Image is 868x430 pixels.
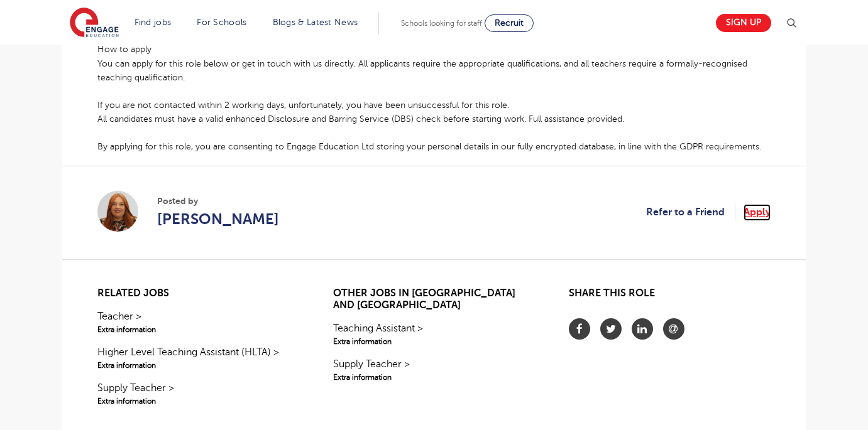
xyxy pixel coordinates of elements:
img: Engage Education [70,8,119,39]
a: Apply [744,204,771,220]
span: Extra information [333,336,535,347]
a: Teaching Assistant >Extra information [333,321,535,347]
span: All candidates must have a valid enhanced Disclosure and Barring Service (DBS) check before start... [97,114,624,124]
span: Extra information [97,324,299,335]
span: Extra information [97,395,299,407]
a: Supply Teacher >Extra information [333,357,535,383]
a: Blogs & Latest News [273,18,358,27]
span: Extra information [333,372,535,383]
a: Refer to a Friend [646,204,735,220]
h2: Related jobs [97,288,299,299]
h2: Share this role [569,288,771,306]
span: Posted by [157,195,279,208]
a: Recruit [485,14,534,32]
span: By applying for this role, you are consenting to Engage Education Ltd storing your personal detai... [97,142,761,151]
h2: Other jobs in [GEOGRAPHIC_DATA] and [GEOGRAPHIC_DATA] [333,288,535,311]
span: Recruit [495,18,524,28]
span: You can apply for this role below or get in touch with us directly. All applicants require the ap... [97,59,747,82]
span: Extra information [97,360,299,371]
a: Supply Teacher >Extra information [97,380,299,407]
a: Find jobs [135,18,172,27]
a: Higher Level Teaching Assistant (HLTA) >Extra information [97,345,299,371]
a: Sign up [716,14,771,32]
a: For Schools [197,18,246,27]
a: Teacher >Extra information [97,309,299,335]
span: Schools looking for staff [401,19,482,28]
span: If you are not contacted within 2 working days, unfortunately, you have been unsuccessful for thi... [97,100,509,110]
span: How to apply [97,45,151,54]
a: [PERSON_NAME] [157,208,279,230]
